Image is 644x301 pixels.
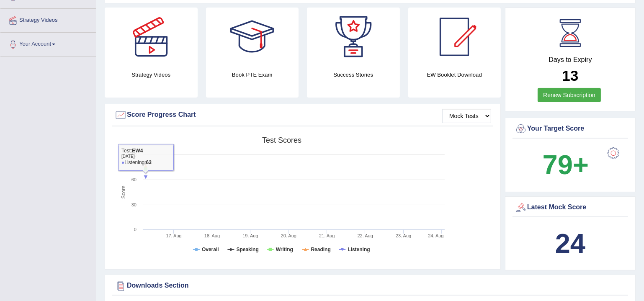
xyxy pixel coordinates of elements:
[131,202,137,207] text: 30
[538,88,601,102] a: Renew Subscription
[121,185,126,199] tspan: Score
[562,67,579,84] b: 13
[206,70,299,79] h4: Book PTE Exam
[555,228,585,259] b: 24
[204,233,220,238] tspan: 18. Aug
[396,233,411,238] tspan: 23. Aug
[105,70,198,79] h4: Strategy Videos
[114,280,626,292] div: Downloads Section
[134,227,137,232] text: 0
[543,149,589,180] b: 79+
[515,56,626,64] h4: Days to Expiry
[281,233,296,238] tspan: 20. Aug
[114,109,491,121] div: Score Progress Chart
[408,70,501,79] h4: EW Booklet Download
[131,152,137,157] text: 90
[348,247,370,252] tspan: Listening
[242,233,258,238] tspan: 19. Aug
[319,233,335,238] tspan: 21. Aug
[515,123,626,135] div: Your Target Score
[358,233,373,238] tspan: 22. Aug
[428,233,443,238] tspan: 24. Aug
[202,247,219,252] tspan: Overall
[236,247,258,252] tspan: Speaking
[515,201,626,214] div: Latest Mock Score
[307,70,400,79] h4: Success Stories
[0,9,96,30] a: Strategy Videos
[166,233,181,238] tspan: 17. Aug
[311,247,331,252] tspan: Reading
[0,33,96,54] a: Your Account
[131,177,137,182] text: 60
[262,136,301,144] tspan: Test scores
[276,247,293,252] tspan: Writing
